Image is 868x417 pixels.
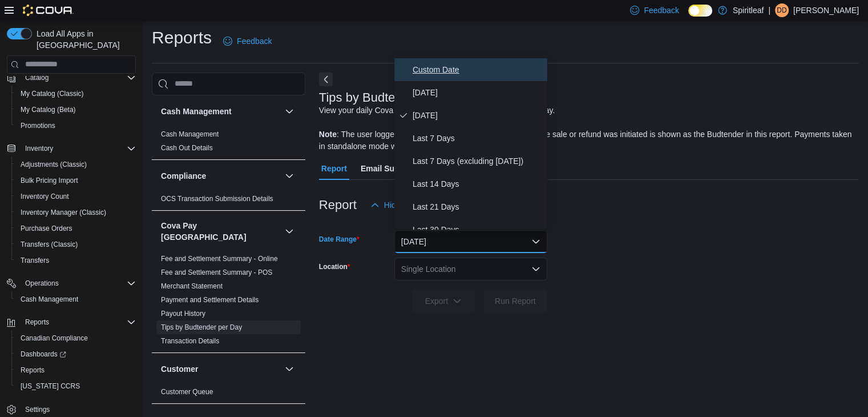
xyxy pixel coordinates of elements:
[319,262,350,271] label: Location
[161,388,213,396] a: Customer Queue
[161,194,273,203] span: OCS Transaction Submission Details
[644,5,679,16] span: Feedback
[775,3,789,17] div: Donna D
[25,318,49,327] span: Reports
[21,276,136,290] span: Operations
[161,255,278,263] a: Fee and Settlement Summary - Online
[21,71,136,85] span: Catalog
[21,208,106,217] span: Inventory Manager (Classic)
[21,224,72,233] span: Purchase Orders
[2,70,140,86] button: Catalog
[161,387,213,396] span: Customer Queue
[161,170,206,182] h3: Compliance
[161,337,219,345] a: Transaction Details
[16,158,136,171] span: Adjustments (Classic)
[16,379,84,393] a: [US_STATE] CCRS
[319,235,360,244] label: Date Range
[16,331,92,345] a: Canadian Compliance
[21,192,69,201] span: Inventory Count
[777,3,786,17] span: DD
[11,173,140,189] button: Bulk Pricing Import
[16,190,136,203] span: Inventory Count
[21,256,49,265] span: Transfers
[21,142,58,155] button: Inventory
[161,323,242,331] a: Tips by Budtender per Day
[11,362,140,378] button: Reports
[16,119,136,133] span: Promotions
[21,315,136,329] span: Reports
[768,3,770,17] p: |
[152,26,212,49] h1: Reports
[21,142,136,155] span: Inventory
[161,309,205,318] span: Payout History
[688,5,712,17] input: Dark Mode
[495,295,536,307] span: Run Report
[161,130,219,138] a: Cash Management
[16,347,136,361] span: Dashboards
[282,169,296,183] button: Compliance
[11,236,140,252] button: Transfers (Classic)
[25,144,53,153] span: Inventory
[321,157,347,180] span: Report
[11,157,140,173] button: Adjustments (Classic)
[413,154,543,168] span: Last 7 Days (excluding [DATE])
[161,282,223,290] a: Merchant Statement
[161,106,232,117] h3: Cash Management
[16,363,49,377] a: Reports
[16,174,83,187] a: Bulk Pricing Import
[16,103,80,117] a: My Catalog (Beta)
[11,205,140,220] button: Inventory Manager (Classic)
[21,402,136,416] span: Settings
[16,87,88,101] a: My Catalog (Classic)
[21,382,80,391] span: [US_STATE] CCRS
[319,105,853,153] div: View your daily Cova Pay budtender tip and sales earnings by day. : The user logged into Cova app...
[733,3,764,17] p: Spiritleaf
[411,290,475,312] button: Export
[23,5,74,16] img: Cova
[11,330,140,346] button: Canadian Compliance
[282,224,296,238] button: Cova Pay [GEOGRAPHIC_DATA]
[21,350,66,359] span: Dashboards
[531,264,540,274] button: Open list of options
[16,119,60,133] a: Promotions
[25,279,59,288] span: Operations
[16,292,136,306] span: Cash Management
[11,102,140,118] button: My Catalog (Beta)
[366,194,449,216] button: Hide Parameters
[413,63,543,77] span: Custom Date
[152,252,305,352] div: Cova Pay [GEOGRAPHIC_DATA]
[21,89,84,98] span: My Catalog (Classic)
[21,105,76,114] span: My Catalog (Beta)
[688,17,689,17] span: Dark Mode
[11,378,140,394] button: [US_STATE] CCRS
[161,195,273,203] a: OCS Transaction Submission Details
[413,200,543,214] span: Last 21 Days
[21,176,78,185] span: Bulk Pricing Import
[413,86,543,99] span: [DATE]
[11,220,140,236] button: Purchase Orders
[21,71,53,85] button: Catalog
[16,87,136,101] span: My Catalog (Classic)
[16,363,136,377] span: Reports
[161,130,219,139] span: Cash Management
[161,220,280,243] button: Cova Pay [GEOGRAPHIC_DATA]
[16,379,136,393] span: Washington CCRS
[237,35,272,47] span: Feedback
[16,174,136,187] span: Bulk Pricing Import
[16,292,83,306] a: Cash Management
[16,158,91,171] a: Adjustments (Classic)
[21,315,54,329] button: Reports
[21,240,78,249] span: Transfers (Classic)
[21,366,45,375] span: Reports
[161,254,278,263] span: Fee and Settlement Summary - Online
[483,290,547,312] button: Run Report
[418,290,469,312] span: Export
[152,127,305,159] div: Cash Management
[32,28,136,51] span: Load All Apps in [GEOGRAPHIC_DATA]
[161,144,213,152] a: Cash Out Details
[161,268,272,277] span: Fee and Settlement Summary - POS
[21,121,55,130] span: Promotions
[11,291,140,307] button: Cash Management
[793,3,859,17] p: [PERSON_NAME]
